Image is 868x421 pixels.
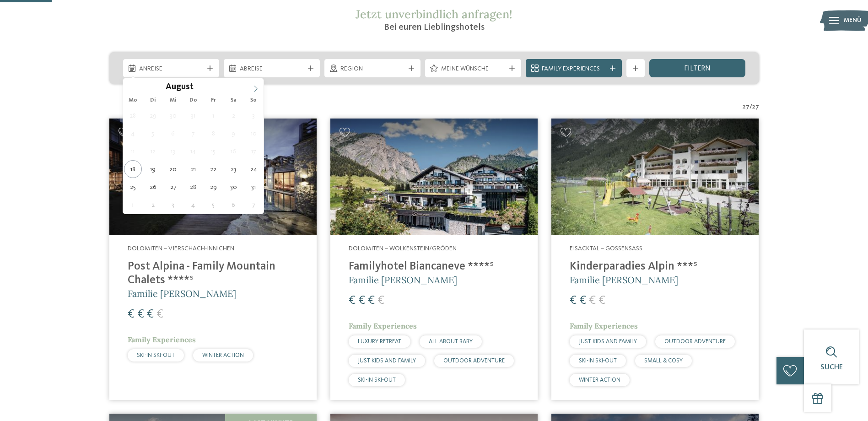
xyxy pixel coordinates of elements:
[245,178,263,196] span: August 31, 2025
[743,103,749,112] span: 27
[144,107,162,124] span: Juli 29, 2025
[184,142,202,160] span: August 14, 2025
[143,97,163,103] span: Di
[752,103,759,112] span: 27
[205,142,222,160] span: August 15, 2025
[358,295,365,307] span: €
[137,308,144,320] span: €
[570,321,638,330] span: Family Experiences
[579,358,617,364] span: SKI-IN SKI-OUT
[225,142,243,160] span: August 16, 2025
[349,274,457,286] span: Familie [PERSON_NAME]
[368,295,375,307] span: €
[225,178,243,196] span: August 30, 2025
[598,295,605,307] span: €
[144,178,162,196] span: August 26, 2025
[128,335,196,344] span: Family Experiences
[124,160,142,178] span: August 18, 2025
[429,339,473,345] span: ALL ABOUT BABY
[128,308,135,320] span: €
[205,107,222,124] span: August 1, 2025
[202,352,244,358] span: WINTER ACTION
[205,124,222,142] span: August 8, 2025
[377,295,384,307] span: €
[579,377,620,383] span: WINTER ACTION
[109,119,317,400] a: Familienhotels gesucht? Hier findet ihr die besten! Dolomiten – Vierschach-Innichen Post Alpina -...
[144,160,162,178] span: August 19, 2025
[644,358,683,364] span: SMALL & COSY
[570,245,642,252] span: Eisacktal – Gossensass
[245,142,263,160] span: August 17, 2025
[124,196,142,214] span: September 1, 2025
[163,97,183,103] span: Mi
[330,119,538,400] a: Familienhotels gesucht? Hier findet ihr die besten! Dolomiten – Wolkenstein/Gröden Familyhotel Bi...
[123,97,143,103] span: Mo
[358,377,396,383] span: SKI-IN SKI-OUT
[124,142,142,160] span: August 11, 2025
[245,124,263,142] span: August 10, 2025
[137,352,175,358] span: SKI-IN SKI-OUT
[128,260,298,287] h4: Post Alpina - Family Mountain Chalets ****ˢ
[128,245,234,252] span: Dolomiten – Vierschach-Innichen
[203,97,223,103] span: Fr
[166,83,194,92] span: August
[349,321,417,330] span: Family Experiences
[245,107,263,124] span: August 3, 2025
[579,295,586,307] span: €
[340,65,404,74] span: Region
[443,358,505,364] span: OUTDOOR ADVENTURE
[194,82,224,92] input: Year
[349,245,457,252] span: Dolomiten – Wolkenstein/Gröden
[349,260,519,274] h4: Familyhotel Biancaneve ****ˢ
[551,119,759,400] a: Familienhotels gesucht? Hier findet ihr die besten! Eisacktal – Gossensass Kinderparadies Alpin *...
[156,308,163,320] span: €
[164,124,182,142] span: August 6, 2025
[144,196,162,214] span: September 2, 2025
[184,196,202,214] span: September 4, 2025
[225,196,243,214] span: September 6, 2025
[164,107,182,124] span: Juli 30, 2025
[128,288,236,299] span: Familie [PERSON_NAME]
[589,295,596,307] span: €
[223,97,243,103] span: Sa
[205,178,222,196] span: August 29, 2025
[205,160,222,178] span: August 22, 2025
[139,65,203,74] span: Anreise
[184,160,202,178] span: August 21, 2025
[820,364,843,371] span: Suche
[144,124,162,142] span: August 5, 2025
[225,160,243,178] span: August 23, 2025
[225,107,243,124] span: August 2, 2025
[124,107,142,124] span: Juli 28, 2025
[551,119,759,235] img: Kinderparadies Alpin ***ˢ
[664,339,726,345] span: OUTDOOR ADVENTURE
[144,142,162,160] span: August 12, 2025
[570,274,678,286] span: Familie [PERSON_NAME]
[356,7,512,22] span: Jetzt unverbindlich anfragen!
[164,160,182,178] span: August 20, 2025
[240,65,304,74] span: Abreise
[184,124,202,142] span: August 7, 2025
[330,119,538,235] img: Familienhotels gesucht? Hier findet ihr die besten!
[225,124,243,142] span: August 9, 2025
[570,260,740,274] h4: Kinderparadies Alpin ***ˢ
[245,196,263,214] span: September 7, 2025
[164,142,182,160] span: August 13, 2025
[124,124,142,142] span: August 4, 2025
[164,178,182,196] span: August 27, 2025
[109,119,317,235] img: Post Alpina - Family Mountain Chalets ****ˢ
[358,339,401,345] span: LUXURY RETREAT
[441,65,505,74] span: Meine Wünsche
[124,178,142,196] span: August 25, 2025
[579,339,637,345] span: JUST KIDS AND FAMILY
[245,160,263,178] span: August 24, 2025
[749,103,752,112] span: /
[349,295,356,307] span: €
[205,196,222,214] span: September 5, 2025
[570,295,577,307] span: €
[542,65,606,74] span: Family Experiences
[184,178,202,196] span: August 28, 2025
[243,97,264,103] span: So
[358,358,416,364] span: JUST KIDS AND FAMILY
[384,23,485,32] span: Bei euren Lieblingshotels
